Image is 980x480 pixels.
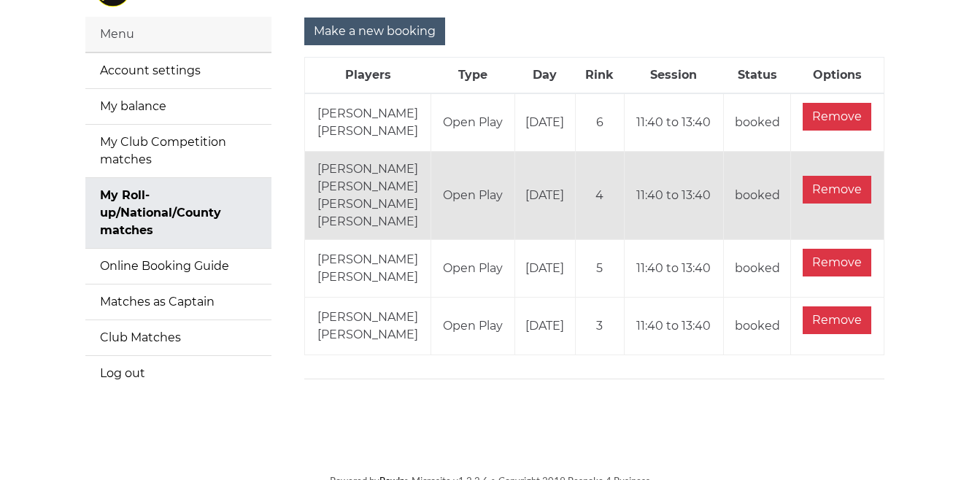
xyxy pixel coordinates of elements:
td: Open Play [431,298,514,355]
a: Account settings [85,53,271,88]
a: My Club Competition matches [85,125,271,177]
td: 6 [575,93,624,152]
td: 11:40 to 13:40 [625,93,724,152]
input: Remove [803,176,871,204]
td: [PERSON_NAME] [PERSON_NAME] [304,298,431,355]
td: [DATE] [514,152,575,240]
td: [PERSON_NAME] [PERSON_NAME] [304,93,431,152]
a: Club Matches [85,320,271,355]
a: Log out [85,356,271,391]
th: Rink [575,58,624,94]
td: [DATE] [514,240,575,298]
input: Remove [803,249,871,276]
a: Online Booking Guide [85,249,271,284]
a: My balance [85,89,271,124]
td: 11:40 to 13:40 [625,152,724,240]
div: Menu [85,17,271,53]
a: Matches as Captain [85,284,271,320]
td: [PERSON_NAME] [PERSON_NAME] [PERSON_NAME] [PERSON_NAME] [304,152,431,240]
th: Type [431,58,514,94]
a: My Roll-up/National/County matches [85,178,271,248]
input: Make a new booking [304,18,445,45]
th: Options [791,58,884,94]
td: booked [723,240,791,298]
td: booked [723,93,791,152]
td: booked [723,152,791,240]
td: 3 [575,298,624,355]
input: Remove [803,306,871,334]
th: Day [514,58,575,94]
td: Open Play [431,152,514,240]
td: 4 [575,152,624,240]
td: [PERSON_NAME] [PERSON_NAME] [304,240,431,298]
th: Status [723,58,791,94]
input: Remove [803,103,871,131]
td: 5 [575,240,624,298]
td: [DATE] [514,298,575,355]
td: Open Play [431,240,514,298]
td: Open Play [431,93,514,152]
th: Players [304,58,431,94]
td: booked [723,298,791,355]
td: 11:40 to 13:40 [625,240,724,298]
td: [DATE] [514,93,575,152]
td: 11:40 to 13:40 [625,298,724,355]
th: Session [625,58,724,94]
